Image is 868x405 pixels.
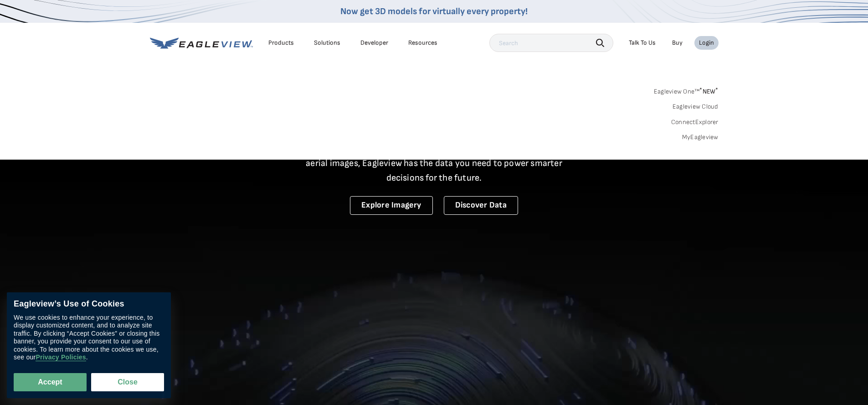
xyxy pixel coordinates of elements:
[673,103,719,111] a: Eagleview Cloud
[14,299,164,309] div: Eagleview’s Use of Cookies
[671,118,719,126] a: ConnectExplorer
[314,39,340,47] div: Solutions
[444,196,518,215] a: Discover Data
[699,39,714,47] div: Login
[489,34,613,52] input: Search
[14,314,164,362] div: We use cookies to enhance your experience, to display customized content, and to analyze site tra...
[91,373,164,391] button: Close
[654,85,719,95] a: Eagleview One™*NEW*
[682,133,719,141] a: MyEagleview
[14,373,87,391] button: Accept
[629,39,656,47] div: Talk To Us
[699,88,718,95] span: NEW
[672,39,683,47] a: Buy
[360,39,388,47] a: Developer
[268,39,294,47] div: Products
[350,196,433,215] a: Explore Imagery
[408,39,437,47] div: Resources
[36,354,86,362] a: Privacy Policies
[340,6,528,17] a: Now get 3D models for virtually every property!
[295,141,574,185] p: A new era starts here. Built on more than 3.5 billion high-resolution aerial images, Eagleview ha...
